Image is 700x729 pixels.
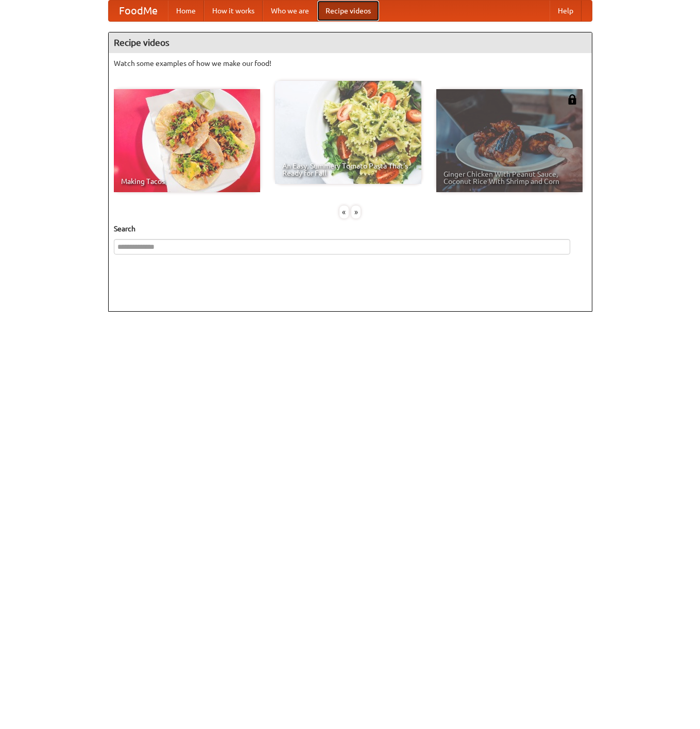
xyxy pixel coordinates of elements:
span: Making Tacos [121,178,253,185]
a: Who we are [263,1,317,21]
h5: Search [114,224,587,234]
div: » [351,206,361,218]
a: An Easy, Summery Tomato Pasta That's Ready for Fall [275,81,421,184]
div: « [339,206,349,218]
img: 483408.png [567,94,577,105]
p: Watch some examples of how we make our food! [114,58,587,69]
a: Recipe videos [317,1,379,21]
a: FoodMe [109,1,168,21]
a: Making Tacos [114,89,260,192]
h4: Recipe videos [109,32,592,53]
span: An Easy, Summery Tomato Pasta That's Ready for Fall [282,162,414,177]
a: How it works [204,1,263,21]
a: Home [168,1,204,21]
a: Help [550,1,582,21]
